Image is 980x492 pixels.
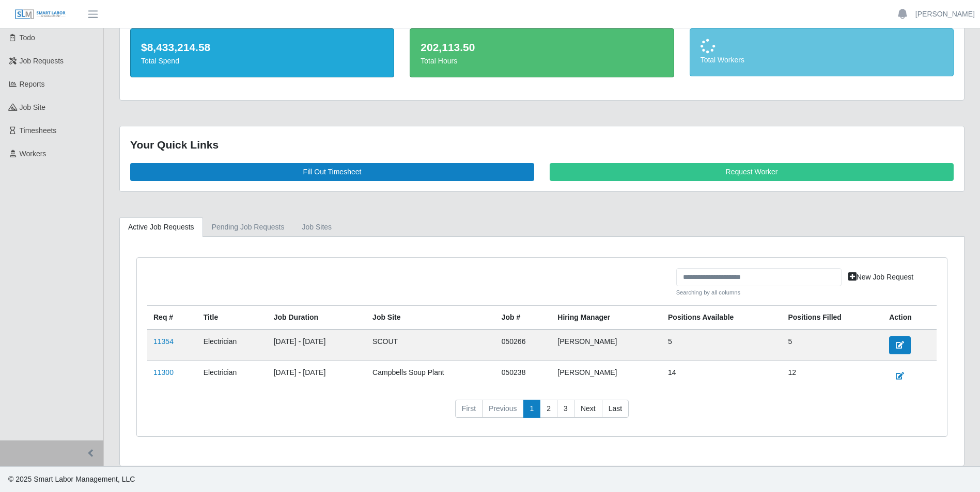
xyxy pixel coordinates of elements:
a: [PERSON_NAME] [915,9,975,20]
td: 5 [782,330,883,361]
th: Job Duration [268,305,366,330]
th: Req # [147,305,197,330]
td: Electrician [197,360,268,391]
th: Title [197,305,268,330]
div: 202,113.50 [421,39,663,56]
img: SLM Logo [14,9,66,20]
td: 050238 [495,360,552,391]
th: Hiring Manager [551,305,662,330]
td: [PERSON_NAME] [551,330,662,361]
a: 2 [540,400,557,418]
div: Total Spend [141,56,383,67]
th: Positions Available [662,305,782,330]
a: Active Job Requests [119,217,203,237]
a: Pending Job Requests [203,217,293,237]
td: [DATE] - [DATE] [268,330,366,361]
div: $8,433,214.58 [141,39,383,56]
a: Last [602,400,629,418]
a: job sites [293,217,341,237]
small: Searching by all columns [676,288,842,297]
a: Request Worker [550,163,954,181]
span: Job Requests [20,57,64,65]
th: Job # [495,305,552,330]
span: job site [20,103,46,111]
td: SCOUT [366,330,495,361]
a: Fill Out Timesheet [130,163,534,181]
span: © 2025 Smart Labor Management, LLC [8,475,135,483]
a: 1 [523,400,541,418]
a: 11300 [153,368,174,376]
th: job site [366,305,495,330]
td: 14 [662,360,782,391]
span: Workers [20,150,46,158]
a: 11354 [153,337,174,346]
span: Timesheets [20,126,57,135]
span: Todo [20,34,35,42]
div: Your Quick Links [130,137,954,153]
span: Reports [20,80,45,88]
td: Electrician [197,330,268,361]
td: 050266 [495,330,552,361]
a: New Job Request [842,268,921,286]
a: Next [574,400,602,418]
div: Total Workers [701,55,943,65]
div: Total Hours [421,56,663,67]
td: 5 [662,330,782,361]
td: [PERSON_NAME] [551,360,662,391]
td: 12 [782,360,883,391]
th: Action [883,305,937,330]
nav: pagination [147,400,937,427]
td: Campbells Soup Plant [366,360,495,391]
a: 3 [557,400,574,418]
th: Positions Filled [782,305,883,330]
td: [DATE] - [DATE] [268,360,366,391]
